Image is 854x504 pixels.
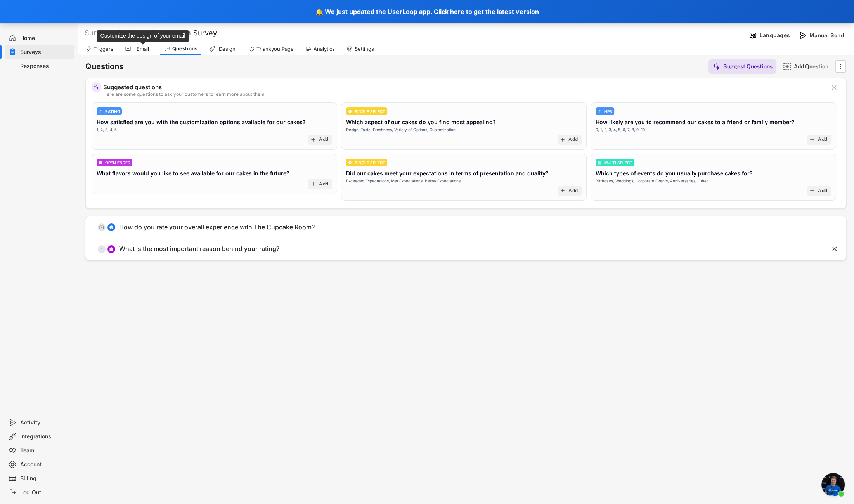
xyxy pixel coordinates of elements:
div: Add [818,188,827,194]
div: Settings [355,46,374,52]
div: Home [20,35,71,42]
button: add [560,187,566,194]
div: Manual Send [809,32,848,39]
div: Surveys [85,28,114,37]
div: SINGLE SELECT [355,109,385,113]
img: CircleTickMinorWhite.svg [348,161,352,165]
div: 1, 2, 3, 4, 5 [97,127,117,133]
h6: Questions [85,61,123,72]
button: add [809,187,815,194]
div: Languages [760,32,790,39]
button: add [310,137,316,143]
div: OPEN ENDED [105,161,130,165]
div: Which types of events do you usually purchase cakes for? [596,169,753,177]
text:  [832,83,837,92]
div: Suggested questions [103,84,825,90]
div: Exceeded Expectations, Met Expectations, Below Expectations [346,178,461,184]
div: Email [133,46,152,52]
div: Here are some questions to ask your customers to learn more about them [103,92,825,97]
div: Add [568,188,578,194]
div: Billing [20,475,71,482]
div: Add [818,137,827,143]
div: What is the most important reason behind your rating? [119,245,279,253]
div: Responses [20,62,71,70]
div: Account [20,461,71,468]
div: How satisfied are you with the customization options available for our cakes? [97,118,306,126]
button:  [830,84,838,92]
img: CircleTickMinorWhite.svg [348,109,352,113]
div: Analytics [314,46,335,52]
font: Customer Satisfaction Survey [116,29,217,37]
div: Log Out [20,489,71,496]
div: 0, 1, 2, 3, 4, 5, 6, 7, 8, 9, 10 [596,127,645,133]
img: MagicMajor%20%28Purple%29.svg [712,62,721,71]
img: ConversationMinor.svg [99,161,102,165]
div: Activity [20,419,71,426]
div: Integrations [20,433,71,440]
img: ListMajor.svg [598,161,601,165]
div: How likely are you to recommend our cakes to a friend or family member? [596,118,795,126]
img: Language%20Icon.svg [749,31,757,40]
div: Add Question [794,63,833,70]
div: Open chat [821,473,845,496]
div: Design [217,46,237,52]
div: Surveys [20,48,71,56]
div: Triggers [94,46,113,52]
img: AdjustIcon.svg [598,109,601,113]
div: Did our cakes meet your expectations in terms of presentation and quality? [346,169,549,177]
div: Team [20,447,71,454]
div: NPS [604,109,612,113]
div: Birthdays, Weddings, Corporate Events, Anniversaries, Other [596,178,708,184]
button:  [837,61,844,72]
div: Suggest Questions [723,63,773,70]
div: MULTI SELECT [604,161,632,165]
button: add [310,181,316,187]
div: How do you rate your overall experience with The Cupcake Room? [119,223,315,231]
img: ConversationMinor.svg [109,247,114,251]
button: add [560,137,566,143]
text:  [840,62,842,70]
div: Add [319,137,328,143]
img: smiley-fill.svg [109,225,114,230]
div: SINGLE SELECT [355,161,385,165]
div: 1 [98,247,106,251]
img: MagicMajor%20%28Purple%29.svg [94,84,99,90]
img: AdjustIcon.svg [99,109,102,113]
img: AddMajor.svg [783,62,791,71]
div: Design, Taste, Freshness, Variety of Options, Customization [346,127,456,133]
div: Add [319,181,328,187]
div: Which aspect of our cakes do you find most appealing? [346,118,496,126]
div: RATING [105,109,120,113]
text:  [832,245,837,253]
div: Thankyou Page [256,46,294,52]
button: add [809,137,815,143]
div: Add [568,137,578,143]
div: What flavors would you like to see available for our cakes in the future? [97,169,289,177]
div: Questions [172,45,197,52]
button:  [831,245,838,253]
